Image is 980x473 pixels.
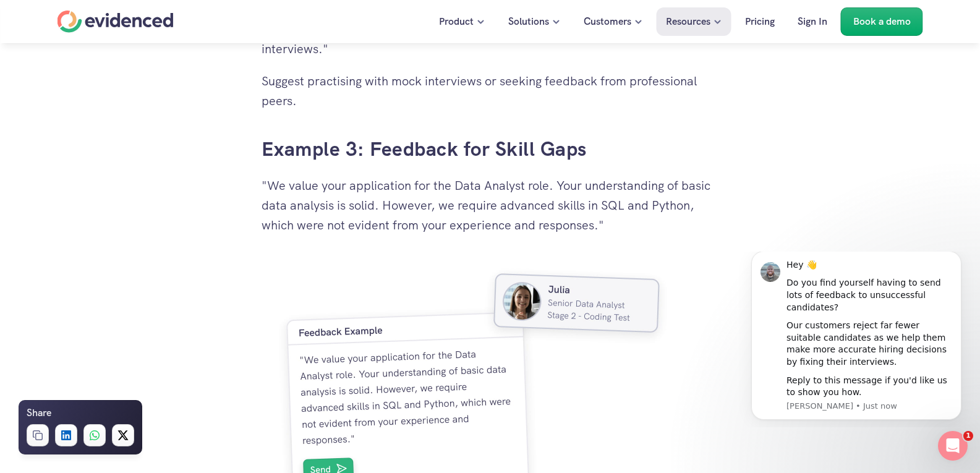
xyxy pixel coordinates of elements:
div: Message content [54,7,219,147]
h6: Share [27,405,51,421]
img: Profile image for Lewis [28,11,48,30]
p: "We value your application for the Data Analyst role. Your understanding of basic data analysis i... [262,176,719,235]
p: Sign In [798,14,827,30]
p: Message from Lewis, sent Just now [54,149,219,160]
h3: Example 3: Feedback for Skill Gaps [262,135,719,163]
p: Pricing [745,14,775,30]
a: Book a demo [841,7,923,36]
div: Reply to this message if you'd like us to show you how. [54,123,219,147]
div: Our customers reject far fewer suitable candidates as we help them make more accurate hiring deci... [54,68,219,116]
div: Hey 👋 [54,7,219,20]
p: Suggest practising with mock interviews or seeking feedback from professional peers. [262,71,719,111]
div: Do you find yourself having to send lots of feedback to unsuccessful candidates? [54,25,219,62]
p: Resources [666,14,710,30]
a: Sign In [788,7,837,36]
span: 1 [963,431,973,441]
iframe: Intercom live chat [938,431,968,461]
iframe: Intercom notifications message [733,252,980,427]
a: Pricing [736,7,784,36]
p: Product [439,14,474,30]
p: Solutions [508,14,549,30]
p: Book a demo [853,14,911,30]
a: Home [58,11,174,33]
p: Customers [584,14,631,30]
